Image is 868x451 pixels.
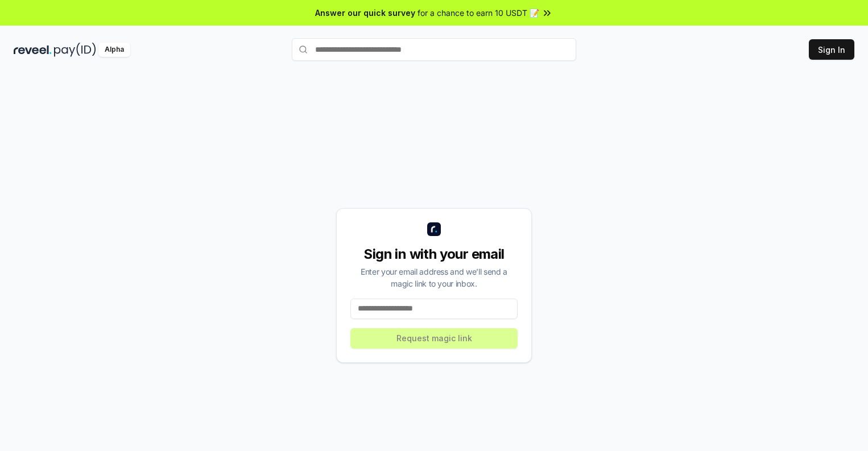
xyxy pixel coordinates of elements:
[809,39,854,60] button: Sign In
[418,7,539,19] span: for a chance to earn 10 USDT 📝
[54,43,96,57] img: pay_id
[14,43,52,57] img: reveel_dark
[98,43,130,57] div: Alpha
[350,245,518,263] div: Sign in with your email
[427,222,441,236] img: logo_small
[350,266,518,289] div: Enter your email address and we’ll send a magic link to your inbox.
[315,7,415,19] span: Answer our quick survey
